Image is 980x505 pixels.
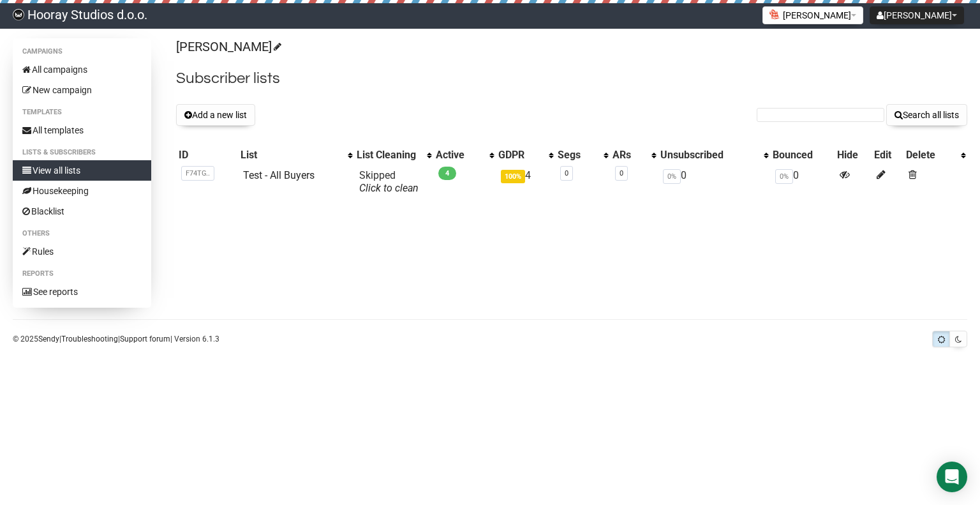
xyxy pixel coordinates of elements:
img: 1.png [769,10,780,20]
a: Troubleshooting [61,335,118,343]
a: 0 [565,169,568,177]
th: Delete: No sort applied, activate to apply an ascending sort [903,146,967,164]
div: Unsubscribed [660,149,757,162]
th: ID: No sort applied, sorting is disabled [176,146,238,164]
div: Segs [558,149,597,162]
li: Templates [13,105,151,120]
div: Active [436,149,483,162]
span: F74TG.. [181,166,214,181]
h2: Subscriber lists [176,67,967,90]
th: Hide: No sort applied, sorting is disabled [835,146,872,164]
span: Skipped [359,169,419,194]
span: 4 [438,167,456,180]
th: Unsubscribed: No sort applied, activate to apply an ascending sort [658,146,769,164]
div: GDPR [498,149,542,162]
a: [PERSON_NAME] [176,39,279,54]
span: 0% [775,169,793,184]
th: List: No sort applied, activate to apply an ascending sort [238,146,354,164]
li: Campaigns [13,44,151,59]
span: 100% [501,170,525,183]
a: Click to clean [359,182,419,194]
button: Add a new list [176,104,255,126]
div: ID [179,149,235,162]
a: Support forum [120,335,170,343]
a: 0 [620,169,623,177]
th: Segs: No sort applied, activate to apply an ascending sort [555,146,610,164]
div: List [241,149,341,162]
div: Delete [906,149,954,162]
th: GDPR: No sort applied, activate to apply an ascending sort [496,146,555,164]
a: Housekeeping [13,181,151,201]
p: © 2025 | | | Version 6.1.3 [13,332,219,346]
li: Others [13,226,151,241]
td: 4 [496,164,555,200]
th: List Cleaning: No sort applied, activate to apply an ascending sort [354,146,433,164]
button: Search all lists [886,104,967,126]
div: List Cleaning [357,149,420,162]
a: All templates [13,120,151,140]
th: Active: No sort applied, activate to apply an ascending sort [433,146,496,164]
a: All campaigns [13,59,151,80]
a: Test - All Buyers [243,169,315,181]
td: 0 [770,164,835,200]
div: Edit [874,149,901,162]
a: Rules [13,241,151,262]
li: Lists & subscribers [13,145,151,160]
li: Reports [13,266,151,282]
div: ARs [612,149,646,162]
div: Open Intercom Messenger [937,462,967,492]
th: Edit: No sort applied, sorting is disabled [872,146,903,164]
td: 0 [658,164,769,200]
button: [PERSON_NAME] [870,6,964,24]
a: View all lists [13,160,151,181]
div: Hide [837,149,869,162]
div: Bounced [773,149,832,162]
th: ARs: No sort applied, activate to apply an ascending sort [610,146,658,164]
a: Blacklist [13,201,151,222]
th: Bounced: No sort applied, sorting is disabled [770,146,835,164]
span: 0% [663,169,681,184]
a: Sendy [38,335,59,343]
img: d1a8986af4e4b2bddacb0eab0530b3c9 [13,9,24,20]
button: [PERSON_NAME] [762,6,863,24]
a: See reports [13,282,151,302]
a: New campaign [13,80,151,100]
